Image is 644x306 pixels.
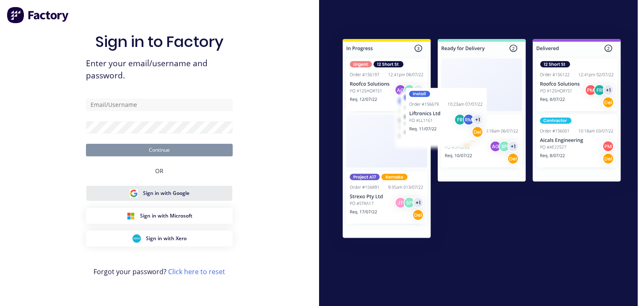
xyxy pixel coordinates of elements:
span: Forgot your password? [93,267,225,277]
span: Enter your email/username and password. [86,57,233,82]
span: Sign in with Xero [146,235,187,242]
img: Xero Sign in [132,234,141,243]
button: Xero Sign inSign in with Xero [86,231,233,246]
img: Factory [7,7,70,23]
a: Click here to reset [168,267,225,276]
button: Microsoft Sign inSign in with Microsoft [86,208,233,224]
img: Google Sign in [130,189,138,197]
img: Microsoft Sign in [127,212,135,220]
div: OR [155,156,164,185]
h1: Sign in to Factory [95,33,223,51]
button: Google Sign inSign in with Google [86,185,233,201]
button: Continue [86,144,233,156]
span: Sign in with Microsoft [140,212,192,220]
input: Email/Username [86,99,233,111]
span: Sign in with Google [143,189,190,197]
img: Sign in [326,23,638,256]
